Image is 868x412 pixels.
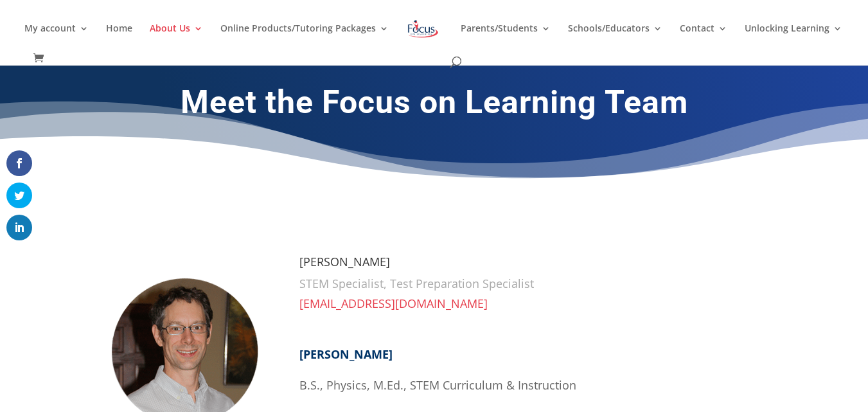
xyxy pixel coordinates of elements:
strong: [PERSON_NAME] [299,346,393,362]
a: [EMAIL_ADDRESS][DOMAIN_NAME] [299,296,488,311]
img: Focus on Learning [406,17,439,40]
h4: [PERSON_NAME] [299,256,781,274]
span: B.S., Physics, M.Ed., STEM Curriculum & Instruction [299,377,576,393]
h1: Meet the Focus on Learning Team [87,83,781,128]
p: STEM Specialist, Test Preparation Specialist [299,274,781,294]
a: Parents/Students [461,24,551,54]
a: Home [106,24,132,54]
a: Unlocking Learning [745,24,842,54]
a: Contact [680,24,727,54]
a: Schools/Educators [568,24,662,54]
a: Online Products/Tutoring Packages [220,24,389,54]
a: About Us [150,24,203,54]
a: My account [24,24,89,54]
